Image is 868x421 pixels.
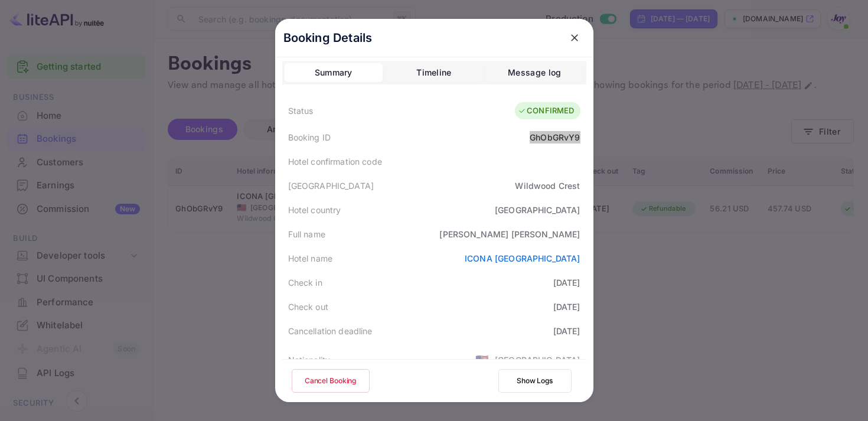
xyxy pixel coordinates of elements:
[530,131,580,143] div: GhObGRvY9
[283,29,373,47] p: Booking Details
[485,63,583,82] button: Message log
[495,204,580,216] div: [GEOGRAPHIC_DATA]
[288,354,331,366] div: Nationality
[553,301,580,313] div: [DATE]
[288,204,341,216] div: Hotel country
[508,66,561,80] div: Message log
[288,325,373,337] div: Cancellation deadline
[285,63,383,82] button: Summary
[288,228,325,240] div: Full name
[439,228,580,240] div: [PERSON_NAME] [PERSON_NAME]
[292,369,370,393] button: Cancel Booking
[288,155,382,168] div: Hotel confirmation code
[495,354,580,366] div: [GEOGRAPHIC_DATA]
[288,276,322,289] div: Check in
[475,349,489,370] span: United States
[288,180,374,192] div: [GEOGRAPHIC_DATA]
[288,131,331,143] div: Booking ID
[288,252,333,265] div: Hotel name
[385,63,483,82] button: Timeline
[465,253,580,263] a: ICONA [GEOGRAPHIC_DATA]
[416,66,451,80] div: Timeline
[515,180,580,192] div: Wildwood Crest
[518,105,574,117] div: CONFIRMED
[553,276,580,289] div: [DATE]
[288,105,314,117] div: Status
[553,325,580,337] div: [DATE]
[564,27,585,48] button: close
[315,66,353,80] div: Summary
[288,301,328,313] div: Check out
[498,369,572,393] button: Show Logs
